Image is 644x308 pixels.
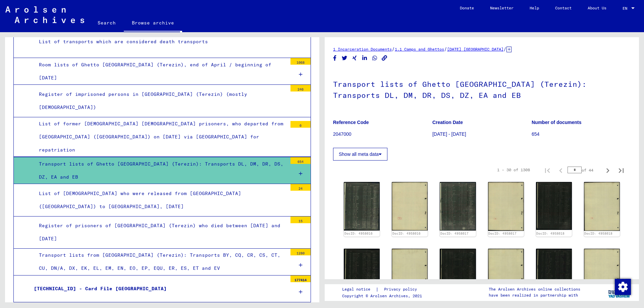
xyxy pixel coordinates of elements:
div: 1280 [290,249,311,255]
div: 6 [290,121,311,128]
div: List of transports which are considered death transports [34,35,287,48]
img: Zustimmung ändern [615,279,631,295]
img: 001.jpg [536,249,572,297]
img: 002.jpg [488,182,524,231]
p: Copyright © Arolsen Archives, 2021 [342,293,425,299]
span: / [503,46,506,52]
button: Previous page [554,163,568,177]
div: 1 – 30 of 1308 [497,167,530,173]
button: Last page [614,163,628,177]
b: Creation Date [432,120,463,125]
button: Share on Twitter [341,54,348,62]
a: Legal notice [342,286,376,293]
h1: Transport lists of Ghetto [GEOGRAPHIC_DATA] (Terezin): Transports DL, DM, DR, DS, DZ, EA and EB [333,69,631,109]
p: 2047000 [333,131,432,138]
img: 001.jpg [440,249,476,297]
p: have been realized in partnership with [489,292,580,298]
div: 246 [290,85,311,91]
button: Share on WhatsApp [371,54,378,62]
img: 001.jpg [536,182,572,230]
button: First page [541,163,554,177]
div: Transport lists from [GEOGRAPHIC_DATA] (Terezin): Transports BY, CQ, CR, CS, CT, CU, DN/A, DX, EK... [34,249,287,275]
button: Share on Facebook [331,54,338,62]
div: 654 [290,157,311,164]
button: Share on LinkedIn [361,54,368,62]
b: Reference Code [333,120,369,125]
button: Share on Xing [351,54,358,62]
img: 001.jpg [440,182,476,231]
div: Zustimmung ändern [614,279,631,295]
a: DocID: 4958018 [584,232,612,235]
div: 1068 [290,58,311,65]
a: DocID: 4958016 [392,232,421,235]
p: 654 [532,131,631,138]
div: [TECHNICAL_ID] - Card File [GEOGRAPHIC_DATA] [29,282,287,295]
div: | [342,286,425,293]
a: 1.1 Camps and Ghettos [395,47,444,52]
img: yv_logo.png [607,284,632,301]
img: 002.jpg [488,249,524,297]
a: DocID: 4958017 [440,232,469,235]
img: 001.jpg [344,182,380,231]
img: Arolsen_neg.svg [5,6,84,23]
button: Copy link [381,54,388,62]
span: / [444,46,447,52]
a: [DATE] [GEOGRAPHIC_DATA] [447,47,503,52]
mat-select-trigger: EN [623,6,627,11]
a: DocID: 4958018 [536,232,565,235]
span: / [392,46,395,52]
p: [DATE] - [DATE] [432,131,531,138]
div: of 44 [568,167,601,173]
b: Number of documents [532,120,582,125]
a: Privacy policy [379,286,425,293]
a: DocID: 4958017 [488,232,517,235]
div: Register of prisoners of [GEOGRAPHIC_DATA] (Terezin) who died between [DATE] and [DATE] [34,219,287,245]
div: 24 [290,184,311,191]
div: 15 [290,217,311,223]
div: Register of imprisoned persons in [GEOGRAPHIC_DATA] (Terezin) (mostly [DEMOGRAPHIC_DATA]) [34,88,287,114]
div: 177414 [290,275,311,282]
p: The Arolsen Archives online collections [489,286,580,292]
div: List of [DEMOGRAPHIC_DATA] who were released from [GEOGRAPHIC_DATA] ([GEOGRAPHIC_DATA]) to [GEOGR... [34,187,287,213]
button: Show all meta data [333,148,387,161]
img: 002.jpg [584,182,620,231]
img: 001.jpg [344,249,380,296]
div: List of former [DEMOGRAPHIC_DATA] [DEMOGRAPHIC_DATA] prisoners, who departed from [GEOGRAPHIC_DAT... [34,117,287,157]
a: DocID: 4958016 [344,232,373,235]
a: 1 Incarceration Documents [333,47,392,52]
button: Next page [601,163,614,177]
a: Search [90,15,124,31]
div: Room lists of Ghetto [GEOGRAPHIC_DATA] (Terezin), end of April / beginning of [DATE] [34,58,287,84]
img: 002.jpg [392,249,428,297]
img: 002.jpg [584,249,620,297]
div: Transport lists of Ghetto [GEOGRAPHIC_DATA] (Terezin): Transports DL, DM, DR, DS, DZ, EA and EB [34,158,287,184]
a: Browse archive [124,15,182,32]
img: 002.jpg [392,182,428,231]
